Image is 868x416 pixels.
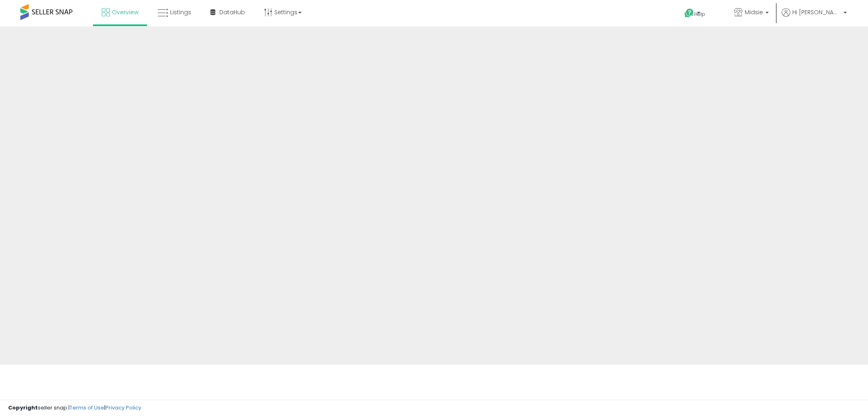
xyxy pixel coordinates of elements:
i: Get Help [684,8,694,18]
a: Help [678,2,721,26]
a: Hi [PERSON_NAME] [782,8,847,26]
span: Hi [PERSON_NAME] [792,8,841,16]
span: DataHub [219,8,245,16]
span: Overview [112,8,138,16]
span: Midsie [745,8,763,16]
span: Help [694,11,705,18]
span: Listings [170,8,191,16]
